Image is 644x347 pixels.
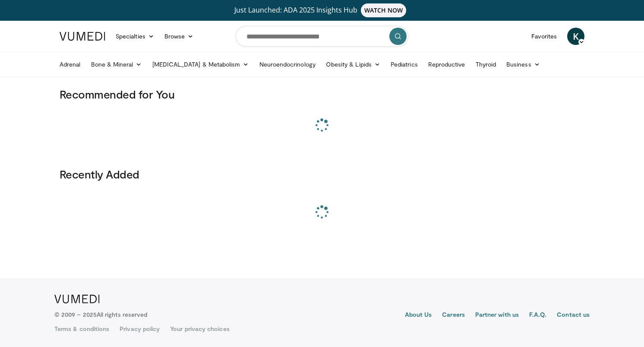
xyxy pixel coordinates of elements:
[236,26,408,47] input: Search topics, interventions
[442,310,465,321] a: Careers
[423,56,470,73] a: Reproductive
[159,28,199,45] a: Browse
[54,56,86,73] a: Adrenal
[61,3,583,17] a: Just Launched: ADA 2025 Insights HubWATCH NOW
[60,32,105,41] img: VuMedi Logo
[405,310,432,321] a: About Us
[529,310,546,321] a: F.A.Q.
[60,87,584,101] h3: Recommended for You
[526,28,562,45] a: Favorites
[86,56,147,73] a: Bone & Mineral
[321,56,385,73] a: Obesity & Lipids
[254,56,321,73] a: Neuroendocrinology
[60,167,584,181] h3: Recently Added
[361,3,407,17] span: WATCH NOW
[147,56,254,73] a: [MEDICAL_DATA] & Metabolism
[567,28,584,45] a: K
[54,325,109,333] a: Terms & conditions
[54,310,147,319] p: © 2009 – 2025
[557,310,590,321] a: Contact us
[475,310,519,321] a: Partner with us
[54,295,100,303] img: VuMedi Logo
[501,56,545,73] a: Business
[385,56,423,73] a: Pediatrics
[120,325,160,333] a: Privacy policy
[110,28,159,45] a: Specialties
[170,325,229,333] a: Your privacy choices
[97,311,147,318] span: All rights reserved
[470,56,502,73] a: Thyroid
